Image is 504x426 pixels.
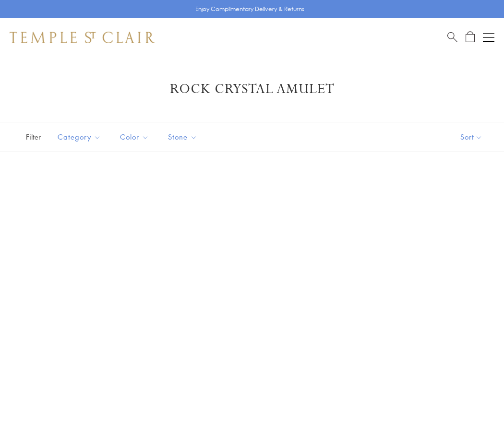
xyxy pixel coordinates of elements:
[161,126,204,148] button: Stone
[439,122,504,152] button: Show sort by
[24,81,480,98] h1: Rock Crystal Amulet
[113,126,156,148] button: Color
[50,126,108,148] button: Category
[483,32,494,43] button: Open navigation
[53,131,108,143] span: Category
[447,31,457,43] a: Search
[10,32,155,43] img: Temple St. Clair
[115,131,156,143] span: Color
[195,4,304,14] p: Enjoy Complimentary Delivery & Returns
[466,31,475,43] a: Open Shopping Bag
[163,131,204,143] span: Stone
